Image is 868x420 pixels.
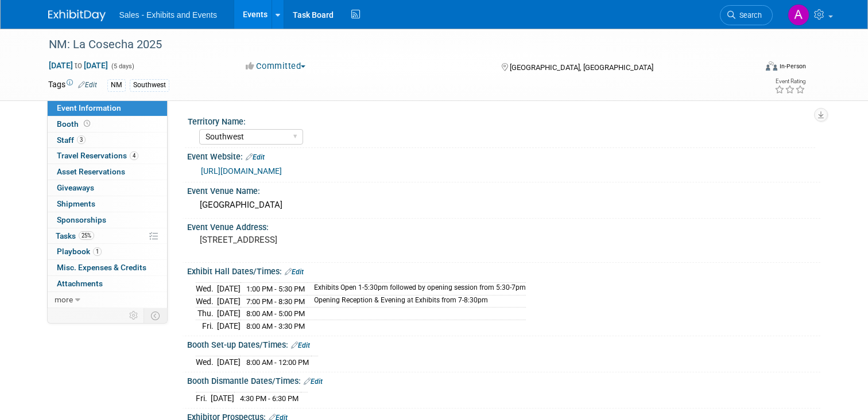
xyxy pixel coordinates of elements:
[196,356,217,368] td: Wed.
[735,11,762,20] span: Search
[77,135,86,144] span: 3
[187,263,820,278] div: Exhibit Hall Dates/Times:
[201,166,282,176] a: [URL][DOMAIN_NAME]
[48,133,167,148] a: Staff3
[79,231,94,240] span: 25%
[246,322,305,330] span: 8:00 AM - 3:30 PM
[45,34,742,55] div: NM: La Cosecha 2025
[124,308,144,323] td: Personalize Event Tab Strip
[196,320,217,332] td: Fri.
[48,212,167,228] a: Sponsorships
[48,180,167,196] a: Giveaways
[48,148,167,164] a: Travel Reservations4
[307,282,526,295] td: Exhibits Open 1-5:30pm followed by opening session from 5:30-7pm
[211,392,234,404] td: [DATE]
[196,392,211,404] td: Fri.
[246,285,305,293] span: 1:00 PM - 5:30 PM
[242,60,310,72] button: Committed
[78,81,97,89] a: Edit
[196,282,217,295] td: Wed.
[188,113,815,127] div: Territory Name:
[246,297,305,306] span: 7:00 PM - 8:30 PM
[48,196,167,212] a: Shipments
[57,215,106,224] span: Sponsorships
[720,5,773,25] a: Search
[48,100,167,116] a: Event Information
[144,308,167,323] td: Toggle Event Tabs
[510,63,653,72] span: [GEOGRAPHIC_DATA], [GEOGRAPHIC_DATA]
[48,228,167,244] a: Tasks25%
[48,260,167,275] a: Misc. Expenses & Credits
[774,79,805,84] div: Event Rating
[55,295,73,304] span: more
[246,153,265,161] a: Edit
[246,358,309,367] span: 8:00 AM - 12:00 PM
[779,62,806,71] div: In-Person
[196,196,812,214] div: [GEOGRAPHIC_DATA]
[187,336,820,351] div: Booth Set-up Dates/Times:
[93,247,102,256] span: 1
[48,10,106,21] img: ExhibitDay
[217,282,241,295] td: [DATE]
[307,295,526,308] td: Opening Reception & Evening at Exhibits from 7-8:30pm
[48,276,167,291] a: Attachments
[107,79,126,91] div: NM
[217,295,241,308] td: [DATE]
[57,103,121,112] span: Event Information
[57,263,146,272] span: Misc. Expenses & Credits
[48,116,167,132] a: Booth
[110,63,134,70] span: (5 days)
[48,244,167,259] a: Playbook1
[217,308,241,320] td: [DATE]
[694,60,806,77] div: Event Format
[217,320,241,332] td: [DATE]
[56,231,94,240] span: Tasks
[196,308,217,320] td: Thu.
[291,341,310,349] a: Edit
[73,61,84,70] span: to
[187,182,820,197] div: Event Venue Name:
[57,135,86,145] span: Staff
[57,247,102,256] span: Playbook
[285,268,304,276] a: Edit
[48,60,108,71] span: [DATE] [DATE]
[48,79,97,92] td: Tags
[57,183,94,192] span: Giveaways
[187,219,820,233] div: Event Venue Address:
[57,167,125,176] span: Asset Reservations
[788,4,809,26] img: Ale Gonzalez
[57,199,95,208] span: Shipments
[57,279,103,288] span: Attachments
[57,119,92,129] span: Booth
[766,61,777,71] img: Format-Inperson.png
[217,356,241,368] td: [DATE]
[130,79,169,91] div: Southwest
[246,309,305,318] span: 8:00 AM - 5:00 PM
[119,10,217,20] span: Sales - Exhibits and Events
[48,292,167,308] a: more
[200,235,439,245] pre: [STREET_ADDRESS]
[130,151,138,160] span: 4
[304,378,323,386] a: Edit
[187,372,820,387] div: Booth Dismantle Dates/Times:
[187,148,820,163] div: Event Website:
[57,151,138,160] span: Travel Reservations
[82,119,92,128] span: Booth not reserved yet
[196,295,217,308] td: Wed.
[48,164,167,180] a: Asset Reservations
[240,394,299,403] span: 4:30 PM - 6:30 PM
